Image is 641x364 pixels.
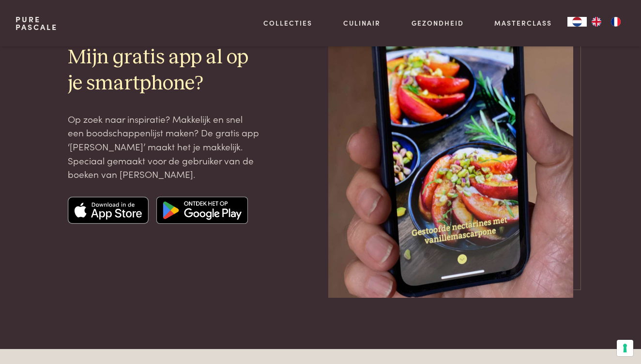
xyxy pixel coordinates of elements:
a: FR [606,17,626,27]
a: Collecties [263,18,312,28]
a: NL [567,17,587,27]
a: PurePascale [15,15,58,31]
div: Language [567,17,587,27]
p: Op zoek naar inspiratie? Makkelijk en snel een boodschappenlijst maken? De gratis app ‘[PERSON_NA... [68,112,261,181]
a: Masterclass [494,18,552,28]
ul: Language list [587,17,626,27]
a: Culinair [343,18,381,28]
h2: Mijn gratis app al op je smartphone? [68,45,261,96]
img: Apple app store [68,197,149,224]
aside: Language selected: Nederlands [567,17,626,27]
img: Google app store [156,197,248,224]
a: EN [587,17,606,27]
button: Uw voorkeuren voor toestemming voor trackingtechnologieën [617,340,633,356]
a: Gezondheid [412,18,464,28]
